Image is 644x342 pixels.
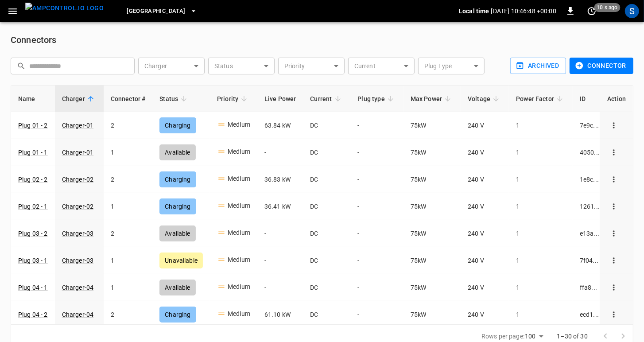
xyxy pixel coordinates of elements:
a: Charger-01 [62,149,94,156]
td: 1 [509,220,573,247]
td: 75 kW [403,112,461,139]
td: - [351,112,403,139]
td: - [351,301,403,328]
td: - [351,166,403,193]
td: 75 kW [403,220,461,247]
div: Available [159,225,195,241]
div: Medium [228,282,250,293]
div: Medium [228,201,250,212]
td: 1 [509,193,573,220]
a: Charger-03 [62,257,94,264]
a: Charger-04 [62,284,94,291]
td: DC [303,274,350,301]
a: Plug 01 - 1 [18,148,48,157]
div: copy [599,229,608,238]
div: 7f04 ... [580,256,599,265]
td: - [257,274,303,301]
a: Plug 04 - 2 [18,310,48,319]
div: Charging [159,171,196,187]
td: 75 kW [403,139,461,166]
div: Available [159,280,195,295]
div: 1261 ... [580,202,600,211]
button: Archived [510,58,566,74]
a: Plug 03 - 2 [18,229,48,238]
td: 2 [104,220,153,247]
td: - [351,139,403,166]
td: 36.83 kW [257,166,303,193]
div: e13a ... [580,229,599,238]
p: 1–30 of 30 [557,332,588,341]
td: 1 [509,112,573,139]
p: [DATE] 10:46:48 +00:00 [491,7,556,16]
button: connector options [607,227,621,240]
img: ampcontrol.io logo [25,3,104,14]
td: 240 V [461,166,509,193]
span: Priority [217,93,250,104]
td: 1 [509,247,573,274]
span: Power Factor [516,93,566,104]
a: Plug 04 - 1 [18,283,48,292]
a: Charger-02 [62,176,94,183]
div: copy [599,283,608,292]
td: 2 [104,301,153,328]
div: copy [599,120,608,130]
span: Voltage [468,93,502,104]
span: Charger [62,93,97,104]
td: 240 V [461,139,509,166]
a: Charger-03 [62,230,94,237]
td: - [351,193,403,220]
a: Plug 03 - 1 [18,256,48,265]
td: 240 V [461,220,509,247]
div: Medium [228,309,250,320]
button: Connector [570,58,633,74]
span: Max Power [411,93,454,104]
td: 63.84 kW [257,112,303,139]
td: 61.10 kW [257,301,303,328]
div: Medium [228,255,250,266]
td: 1 [509,274,573,301]
div: copy [599,310,608,319]
td: 75 kW [403,274,461,301]
td: 2 [104,166,153,193]
th: Action [600,85,633,112]
button: connector options [607,308,621,321]
div: 4050 ... [580,148,600,157]
button: connector options [607,200,621,213]
td: DC [303,220,350,247]
div: profile-icon [625,4,639,18]
div: ecd1 ... [580,310,599,319]
td: 1 [509,301,573,328]
button: connector options [607,146,621,159]
td: DC [303,112,350,139]
td: 240 V [461,301,509,328]
th: Connector # [104,85,153,112]
td: - [257,139,303,166]
td: - [257,247,303,274]
h6: Connectors [11,33,633,47]
td: 75 kW [403,301,461,328]
button: [GEOGRAPHIC_DATA] [123,3,200,20]
div: Medium [228,174,250,185]
td: 240 V [461,112,509,139]
td: - [351,220,403,247]
div: Available [159,144,195,160]
th: ID [573,85,619,112]
a: Charger-01 [62,122,94,129]
th: Name [11,85,55,112]
td: 2 [104,112,153,139]
span: Current [310,93,343,104]
div: Charging [159,117,196,133]
div: copy [599,175,608,184]
div: 1e8c ... [580,175,599,184]
td: 240 V [461,193,509,220]
td: 1 [104,247,153,274]
p: Local time [459,7,489,16]
td: DC [303,247,350,274]
td: 1 [509,166,573,193]
button: connector options [607,281,621,294]
td: 75 kW [403,247,461,274]
div: Medium [228,228,250,239]
td: DC [303,166,350,193]
button: connector options [607,119,621,132]
td: - [257,220,303,247]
